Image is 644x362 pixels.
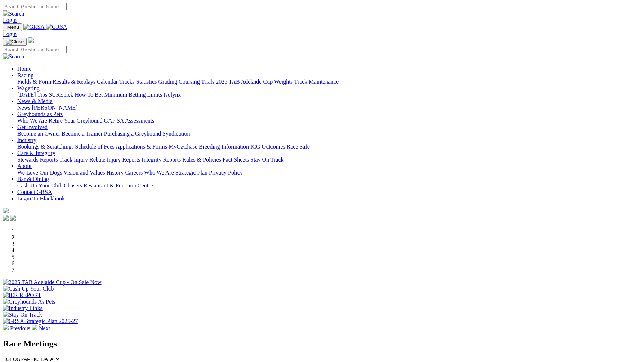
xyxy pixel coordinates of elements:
img: 2025 TAB Adelaide Cup - On Sale Now [3,279,102,286]
a: [PERSON_NAME] [32,105,77,111]
a: Fact Sheets [223,156,249,163]
div: News & Media [17,105,641,111]
a: History [106,169,124,176]
a: Login To Blackbook [17,195,65,202]
a: Become an Owner [17,131,60,137]
a: Become a Trainer [62,131,103,137]
a: Isolynx [164,92,181,98]
a: Stewards Reports [17,156,58,163]
span: Next [39,325,50,331]
a: Applications & Forms [116,144,167,150]
a: Fields & Form [17,79,51,85]
a: Tracks [119,79,135,85]
img: GRSA Strategic Plan 2025-27 [3,318,78,325]
a: Purchasing a Greyhound [104,131,161,137]
img: twitter.svg [10,215,16,221]
button: Toggle navigation [3,23,22,31]
img: Search [3,53,24,60]
h2: Race Meetings [3,339,641,349]
input: Search [3,46,67,53]
img: Close [6,39,24,45]
a: Care & Integrity [17,150,55,156]
a: Calendar [97,79,118,85]
a: Track Injury Rebate [59,156,105,163]
a: How To Bet [75,92,103,98]
a: Chasers Restaurant & Function Centre [64,182,153,189]
a: Wagering [17,85,40,91]
div: Care & Integrity [17,156,641,163]
a: Retire Your Greyhound [49,118,103,124]
a: 2025 TAB Adelaide Cup [216,79,273,85]
div: About [17,169,641,176]
a: Privacy Policy [209,169,243,176]
div: Greyhounds as Pets [17,118,641,124]
a: Bookings & Scratchings [17,144,73,150]
div: Get Involved [17,131,641,137]
a: Who We Are [17,118,47,124]
a: Stay On Track [250,156,283,163]
a: Bar & Dining [17,176,49,182]
input: Search [3,3,67,10]
a: Cash Up Your Club [17,182,62,189]
a: GAP SA Assessments [104,118,155,124]
a: [DATE] Tips [17,92,47,98]
a: Contact GRSA [17,189,52,195]
a: Schedule of Fees [75,144,114,150]
img: logo-grsa-white.png [28,37,34,43]
a: Syndication [162,131,190,137]
a: Next [32,325,50,331]
img: Stay On Track [3,312,42,318]
a: Track Maintenance [294,79,339,85]
a: Integrity Reports [142,156,181,163]
a: Results & Replays [53,79,95,85]
img: facebook.svg [3,215,9,221]
a: Coursing [179,79,200,85]
a: Injury Reports [107,156,140,163]
div: Racing [17,79,641,85]
a: Grading [158,79,177,85]
a: News & Media [17,98,53,104]
a: Login [3,17,17,23]
div: Wagering [17,92,641,98]
a: Rules & Policies [182,156,221,163]
a: Home [17,66,31,72]
span: Previous [10,325,30,331]
a: Industry [17,137,36,143]
a: Race Safe [286,144,309,150]
a: Who We Are [144,169,174,176]
a: Login [3,31,17,37]
a: Weights [274,79,293,85]
a: Previous [3,325,32,331]
img: GRSA [46,24,67,30]
a: Get Involved [17,124,48,130]
div: Industry [17,144,641,150]
a: Racing [17,72,33,78]
img: GRSA [23,24,45,30]
img: chevron-right-pager-white.svg [32,325,37,330]
img: Cash Up Your Club [3,286,54,292]
a: Greyhounds as Pets [17,111,63,117]
img: Search [3,10,24,17]
img: Industry Links [3,305,43,312]
span: Menu [7,25,19,30]
a: ICG Outcomes [250,144,285,150]
a: News [17,105,30,111]
a: SUREpick [49,92,73,98]
img: chevron-left-pager-white.svg [3,325,9,330]
a: We Love Our Dogs [17,169,62,176]
a: About [17,163,32,169]
a: Trials [201,79,214,85]
button: Toggle navigation [3,38,27,46]
img: IER REPORT [3,292,41,299]
a: MyOzChase [169,144,197,150]
img: logo-grsa-white.png [3,208,9,213]
a: Strategic Plan [175,169,207,176]
a: Careers [125,169,143,176]
a: Minimum Betting Limits [104,92,162,98]
img: Greyhounds As Pets [3,299,55,305]
a: Statistics [136,79,157,85]
a: Breeding Information [199,144,249,150]
a: Vision and Values [63,169,105,176]
div: Bar & Dining [17,182,641,189]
